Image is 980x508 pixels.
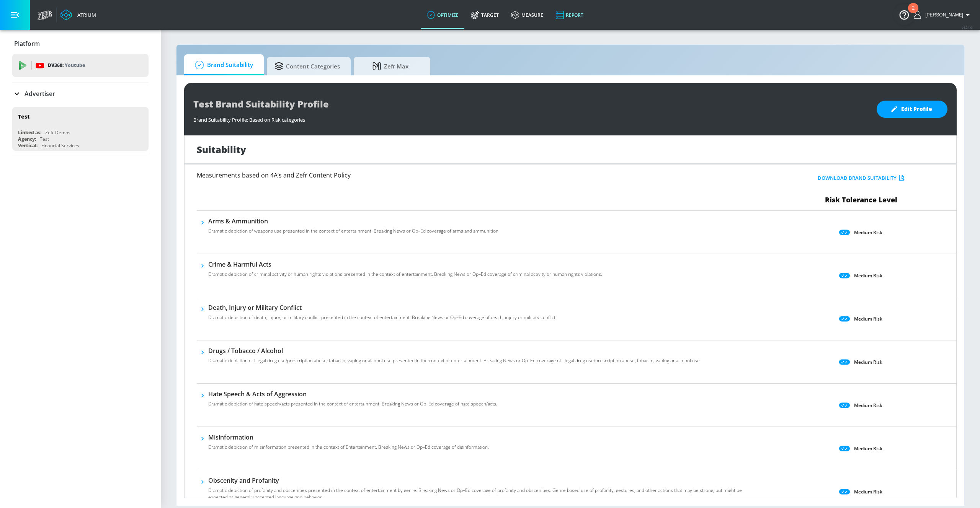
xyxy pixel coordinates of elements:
div: Death, Injury or Military ConflictDramatic depiction of death, injury, or military conflict prese... [208,303,557,326]
p: Dramatic depiction of death, injury, or military conflict presented in the context of entertainme... [208,314,557,321]
div: Atrium [74,11,96,18]
p: Dramatic depiction of criminal activity or human rights violations presented in the context of en... [208,271,602,278]
h1: Suitability [197,143,246,156]
div: Test [18,113,29,120]
div: TestLinked as:Zefr DemosAgency:TestVertical:Financial Services [12,107,149,151]
p: Medium Risk [854,444,882,453]
p: Medium Risk [854,401,882,409]
p: Medium Risk [854,358,882,366]
span: Risk Tolerance Level [825,195,897,204]
p: Dramatic depiction of weapons use presented in the context of entertainment. Breaking News or Op–... [208,228,500,234]
div: Vertical: [18,142,38,149]
h6: Death, Injury or Military Conflict [208,303,557,312]
span: Edit Profile [892,104,932,114]
p: DV360: [48,61,85,70]
span: login as: bob.dooling@zefr.com [922,12,963,18]
div: MisinformationDramatic depiction of misinformation presented in the context of Entertainment, Bre... [208,433,489,455]
div: Platform [12,33,149,54]
h6: Crime & Harmful Acts [208,260,602,269]
div: Brand Suitability Profile: Based on Risk categories [193,112,869,123]
div: Advertiser [12,83,149,104]
span: Zefr Max [361,57,420,75]
p: Medium Risk [854,228,882,236]
p: Platform [14,39,40,48]
h6: Misinformation [208,433,489,441]
p: Dramatic depiction of hate speech/acts presented in the context of entertainment. Breaking News o... [208,401,497,407]
div: Arms & AmmunitionDramatic depiction of weapons use presented in the context of entertainment. Bre... [208,217,500,239]
div: Agency: [18,136,36,142]
h6: Arms & Ammunition [208,217,500,225]
div: Hate Speech & Acts of AggressionDramatic depiction of hate speech/acts presented in the context o... [208,390,497,412]
div: DV360: Youtube [12,54,149,77]
h6: Drugs / Tobacco / Alcohol [208,347,701,355]
div: Financial Services [41,142,79,149]
div: Test [40,136,49,142]
p: Dramatic depiction of illegal drug use/prescription abuse, tobacco, vaping or alcohol use present... [208,357,701,364]
button: Edit Profile [877,101,947,118]
span: Content Categories [274,57,340,75]
a: Atrium [60,9,96,21]
h6: Hate Speech & Acts of Aggression [208,390,497,398]
p: Dramatic depiction of profanity and obscenities presented in the context of entertainment by genr... [208,487,755,501]
p: Youtube [65,61,85,69]
a: measure [505,1,549,29]
div: Drugs / Tobacco / AlcoholDramatic depiction of illegal drug use/prescription abuse, tobacco, vapi... [208,347,701,369]
p: Medium Risk [854,488,882,496]
a: Report [549,1,590,29]
button: Open Resource Center, 2 new notifications [893,4,915,25]
p: Advertiser [24,90,55,98]
a: Target [465,1,505,29]
a: optimize [421,1,465,29]
div: 2 [912,8,915,18]
span: v 4.24.0 [962,25,972,29]
button: Download Brand Suitability [816,172,906,184]
span: Brand Suitability [192,56,253,74]
h6: Obscenity and Profanity [208,476,755,485]
h6: Measurements based on 4A’s and Zefr Content Policy [197,172,703,178]
p: Medium Risk [854,272,882,280]
button: [PERSON_NAME] [914,10,972,20]
div: Obscenity and ProfanityDramatic depiction of profanity and obscenities presented in the context o... [208,476,755,505]
div: Crime & Harmful ActsDramatic depiction of criminal activity or human rights violations presented ... [208,260,602,282]
div: Zefr Demos [45,129,70,136]
p: Medium Risk [854,315,882,323]
p: Dramatic depiction of misinformation presented in the context of Entertainment, Breaking News or ... [208,444,489,451]
div: Linked as: [18,129,41,136]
